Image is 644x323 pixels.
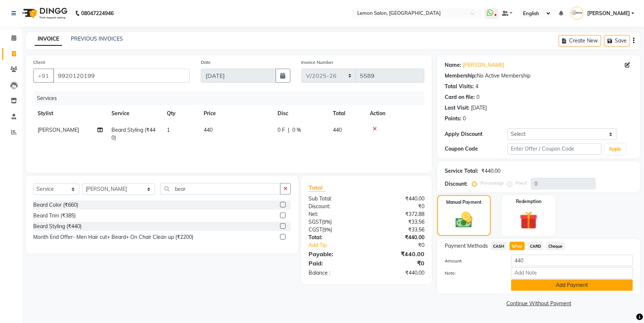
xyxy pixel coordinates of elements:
[366,203,430,210] div: ₹0
[161,183,280,195] input: Search or Scan
[303,218,366,226] div: ( )
[33,201,78,209] div: Beard Color (₹660)
[514,209,543,231] img: _gift.svg
[471,104,487,112] div: [DATE]
[303,259,366,268] div: Paid:
[439,300,639,307] a: Continue Without Payment
[309,184,326,192] span: Total
[53,69,190,83] input: Search by Name/Mobile/Email/Code
[107,105,162,122] th: Service
[366,210,430,218] div: ₹372.88
[303,195,366,203] div: Sub Total:
[481,167,500,175] div: ₹440.00
[328,105,365,122] th: Total
[366,195,430,203] div: ₹440.00
[71,35,123,42] a: PREVIOUS INVOICES
[303,234,366,241] div: Total:
[309,226,322,233] span: CGST
[587,10,630,17] span: [PERSON_NAME]
[167,127,170,133] span: 1
[546,242,565,250] span: Cheque
[33,69,54,83] button: +91
[324,227,331,233] span: 9%
[439,270,506,276] label: Note:
[463,115,466,123] div: 0
[111,127,155,141] span: Beard Styling (₹440)
[571,7,583,20] img: Lakshmi Rawat
[450,210,478,230] img: _cash.svg
[81,3,114,24] b: 08047224946
[491,242,507,250] span: CASH
[309,219,322,225] span: SGST
[445,61,461,69] div: Name:
[33,59,45,66] label: Client
[605,144,626,155] button: Apply
[511,267,633,279] input: Add Note
[366,234,430,241] div: ₹440.00
[38,127,79,133] span: [PERSON_NAME]
[439,258,506,264] label: Amount:
[35,32,62,46] a: INVOICE
[162,105,199,122] th: Qty
[511,279,633,291] button: Add Payment
[33,233,193,241] div: Month End Offer- Men Hair cut+ Beard+ On Chair Clean up (₹2200)
[19,3,69,24] img: logo
[292,126,301,134] span: 0 %
[288,126,289,134] span: |
[528,242,544,250] span: CARD
[445,145,507,153] div: Coupon Code
[366,250,430,258] div: ₹440.00
[204,127,213,133] span: 440
[445,83,474,90] div: Total Visits:
[303,203,366,210] div: Discount:
[302,59,334,66] label: Invoice Number
[33,223,82,230] div: Beard Styling (₹440)
[559,35,601,47] button: Create New
[445,130,507,138] div: Apply Discount
[476,93,479,101] div: 0
[303,269,366,277] div: Balance :
[303,241,377,249] a: Add Tip
[303,250,366,258] div: Payable:
[445,72,477,80] div: Membership:
[445,180,468,188] div: Discount:
[445,104,469,112] div: Last Visit:
[445,72,633,80] div: No Active Membership
[366,226,430,234] div: ₹33.56
[377,241,430,249] div: ₹0
[481,180,504,186] label: Percentage
[604,35,630,47] button: Save
[33,105,107,122] th: Stylist
[446,199,482,206] label: Manual Payment
[445,242,488,250] span: Payment Methods
[303,210,366,218] div: Net:
[323,219,330,225] span: 9%
[475,83,478,90] div: 4
[366,259,430,268] div: ₹0
[507,143,602,155] input: Enter Offer / Coupon Code
[511,255,633,266] input: Amount
[303,226,366,234] div: ( )
[333,127,342,133] span: 440
[365,105,424,122] th: Action
[516,198,541,205] label: Redemption
[366,218,430,226] div: ₹33.56
[34,92,430,105] div: Services
[510,242,525,250] span: GPay
[445,115,461,123] div: Points:
[463,61,504,69] a: [PERSON_NAME]
[199,105,273,122] th: Price
[366,269,430,277] div: ₹440.00
[278,126,285,134] span: 0 F
[273,105,328,122] th: Disc
[33,212,76,220] div: Beard Trim (₹385)
[445,93,475,101] div: Card on file:
[201,59,211,66] label: Date
[516,180,527,186] label: Fixed
[445,167,478,175] div: Service Total:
